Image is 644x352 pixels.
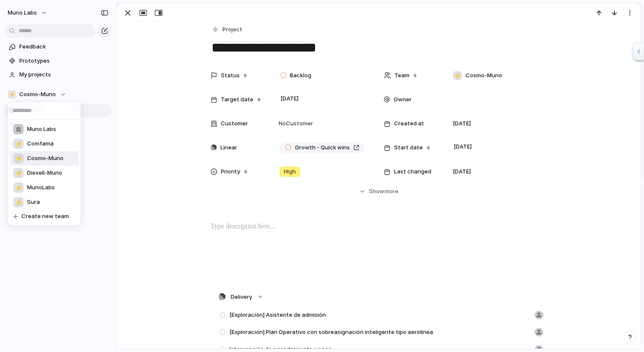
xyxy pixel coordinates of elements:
span: Cosmo-Muno [27,154,63,163]
div: ⚡ [13,139,24,149]
span: Sura [27,198,40,206]
span: Muno Labs [27,125,56,134]
span: Diexell-Muno [27,169,62,177]
span: MunoLabs [27,183,55,192]
div: ⚡ [13,153,24,164]
span: Create new team [21,212,69,221]
div: ⚡ [13,168,24,178]
span: Comfama [27,140,54,148]
div: ⚡ [13,182,24,193]
div: ⚡ [13,197,24,207]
